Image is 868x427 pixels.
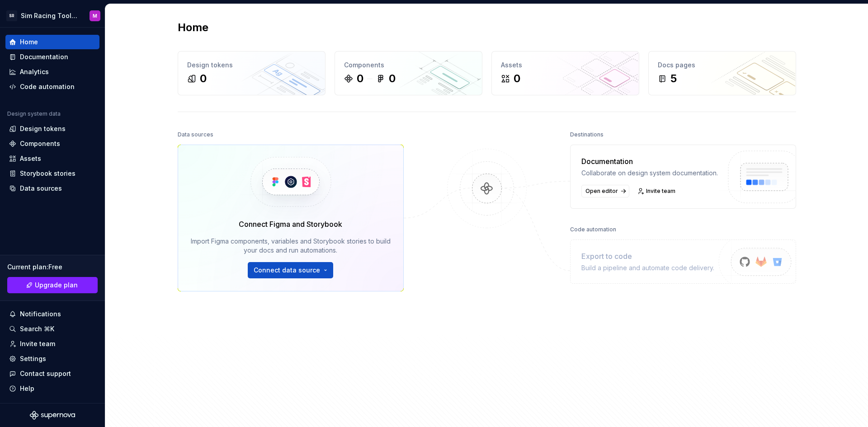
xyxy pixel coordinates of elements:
[646,188,675,195] span: Invite team
[187,61,316,70] div: Design tokens
[5,322,99,336] button: Search ⌘K
[20,154,41,163] div: Assets
[5,136,99,151] a: Components
[20,324,54,333] div: Search ⌘K
[248,262,333,278] button: Connect data source
[178,128,213,141] div: Data sources
[7,110,61,117] div: Design system data
[5,366,99,381] button: Contact support
[5,307,99,321] button: Notifications
[2,6,103,25] button: SRSim Racing ToolboxM
[20,82,75,91] div: Code automation
[501,61,630,70] div: Assets
[581,185,629,197] a: Open editor
[5,151,99,166] a: Assets
[570,223,616,236] div: Code automation
[670,71,677,86] div: 5
[5,122,99,136] a: Design tokens
[239,219,342,230] div: Connect Figma and Storybook
[7,263,98,272] div: Current plan : Free
[5,166,99,181] a: Storybook stories
[200,71,207,86] div: 0
[20,184,62,193] div: Data sources
[20,67,49,76] div: Analytics
[21,11,79,20] div: Sim Racing Toolbox
[20,124,66,133] div: Design tokens
[581,251,714,262] div: Export to code
[5,181,99,196] a: Data sources
[658,61,787,70] div: Docs pages
[585,188,618,195] span: Open editor
[20,369,71,378] div: Contact support
[35,281,78,290] span: Upgrade plan
[491,51,639,95] a: Assets0
[581,169,718,178] div: Collaborate on design system documentation.
[581,263,714,272] div: Build a pipeline and automate code delivery.
[93,12,97,19] div: M
[254,266,320,275] span: Connect data source
[389,71,396,86] div: 0
[570,128,604,141] div: Destinations
[20,139,60,148] div: Components
[20,310,61,319] div: Notifications
[20,384,34,393] div: Help
[5,352,99,366] a: Settings
[5,50,99,64] a: Documentation
[20,354,46,363] div: Settings
[30,411,75,420] svg: Supernova Logo
[191,237,391,255] div: Import Figma components, variables and Storybook stories to build your docs and run automations.
[5,381,99,396] button: Help
[20,38,38,47] div: Home
[5,65,99,79] a: Analytics
[335,51,482,95] a: Components00
[5,337,99,351] a: Invite team
[357,71,363,86] div: 0
[648,51,796,95] a: Docs pages5
[635,185,679,197] a: Invite team
[5,80,99,94] a: Code automation
[178,20,208,35] h2: Home
[514,71,520,86] div: 0
[581,156,718,167] div: Documentation
[178,51,325,95] a: Design tokens0
[6,10,17,21] div: SR
[7,277,98,293] a: Upgrade plan
[5,35,99,49] a: Home
[344,61,473,70] div: Components
[20,52,68,61] div: Documentation
[20,339,55,348] div: Invite team
[20,169,75,178] div: Storybook stories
